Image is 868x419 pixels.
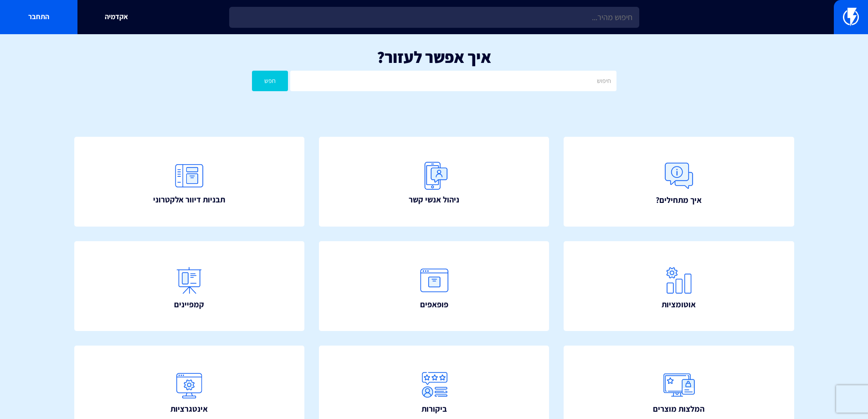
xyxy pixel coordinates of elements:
[319,241,550,331] a: פופאפים
[653,403,704,415] span: המלצות מוצרים
[290,71,616,91] input: חיפוש
[421,403,447,415] span: ביקורות
[74,241,305,331] a: קמפיינים
[174,299,204,310] span: קמפיינים
[74,137,305,227] a: תבניות דיוור אלקטרוני
[564,137,794,227] a: איך מתחילים?
[409,194,459,206] span: ניהול אנשי קשר
[656,194,702,206] span: איך מתחילים?
[252,71,288,91] button: חפש
[14,48,854,66] h1: איך אפשר לעזור?
[564,241,794,331] a: אוטומציות
[170,403,208,415] span: אינטגרציות
[229,7,639,28] input: חיפוש מהיר...
[662,299,696,310] span: אוטומציות
[319,137,550,227] a: ניהול אנשי קשר
[153,194,225,206] span: תבניות דיוור אלקטרוני
[420,299,448,310] span: פופאפים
